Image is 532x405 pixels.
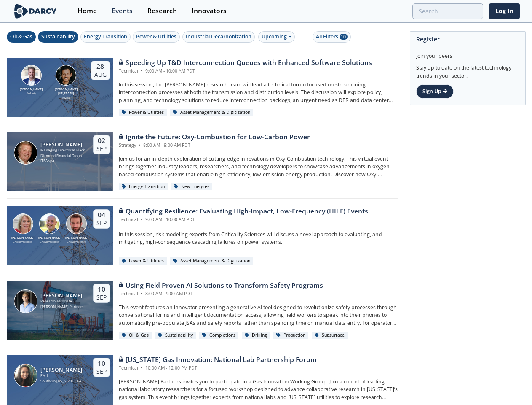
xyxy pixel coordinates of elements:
div: Industrial Decarbonization [186,33,251,40]
p: This event features an innovator presenting a generative AI tool designed to revolutionize safety... [119,304,398,327]
div: Aug [94,71,107,78]
div: Power & Utilities [136,33,176,40]
div: Managing Director at Black Diamond Financial Group [40,148,86,158]
img: logo-wide.svg [13,4,59,19]
div: Stay up to date on the latest technology trends in your sector. [416,60,519,80]
img: Sheryldean Garcia [14,364,37,387]
div: Sep [96,368,107,375]
div: Production [273,332,309,339]
div: [PERSON_NAME] [36,236,63,240]
div: Energy Transition [84,33,127,40]
div: Oil & Gas [10,33,32,40]
div: Home [78,8,97,14]
div: 10 [96,285,107,294]
div: Technical 9:00 AM - 10:00 AM PDT [119,68,372,75]
button: Sustainability [38,31,78,43]
button: Energy Transition [80,31,131,43]
div: ITEA spa [40,158,86,164]
div: GridUnity [18,92,44,95]
p: In this session, risk modeling experts from Criticality Sciences will discuss a novel approach to... [119,231,398,246]
div: Criticality Sciences [63,240,90,243]
img: Patrick Imeson [14,141,37,165]
img: Luigi Montana [56,65,76,86]
img: Brian Fitzsimons [21,65,42,86]
div: Strategy 8:00 AM - 9:00 AM PDT [119,142,310,149]
div: Asset Management & Digitization [170,257,254,265]
div: envelio [53,96,79,100]
div: New Energies [171,183,213,191]
div: Criticality Sciences [10,240,37,243]
div: Sep [96,219,107,227]
iframe: chat widget [497,371,524,397]
div: Innovators [192,8,227,14]
div: Southern [US_STATE] Gas Company [40,378,86,384]
span: • [139,365,144,371]
span: • [139,291,144,297]
span: • [139,68,144,74]
div: Oil & Gas [119,332,152,339]
img: Ben Ruddell [39,213,60,234]
div: Subsurface [312,332,348,339]
div: All Filters [316,33,348,40]
div: Sep [96,145,107,153]
div: [PERSON_NAME] [63,236,90,240]
div: Technical 9:00 AM - 10:00 AM PDT [119,216,368,223]
span: • [139,216,144,222]
a: Susan Ginsburg [PERSON_NAME] Criticality Sciences Ben Ruddell [PERSON_NAME] Criticality Sciences ... [7,206,398,265]
div: [PERSON_NAME] [40,367,86,373]
a: Log In [489,3,520,19]
div: Power & Utilities [119,257,167,265]
button: Industrial Decarbonization [182,31,255,43]
div: Using Field Proven AI Solutions to Transform Safety Programs [119,281,323,291]
div: Drilling [242,332,270,339]
div: [PERSON_NAME] [18,87,44,92]
button: Power & Utilities [133,31,180,43]
div: [PERSON_NAME] Partners [40,304,83,310]
div: Events [112,8,133,14]
div: Sustainability [155,332,196,339]
div: Ignite the Future: Oxy-Combustion for Low-Carbon Power [119,132,310,142]
div: Technical 10:00 AM - 12:00 PM PDT [119,365,317,372]
div: [PERSON_NAME] [10,236,37,240]
a: Sign Up [416,84,454,99]
div: Speeding Up T&D Interconnection Queues with Enhanced Software Solutions [119,58,372,68]
div: [US_STATE] Gas Innovation: National Lab Partnership Forum [119,355,317,365]
div: Quantifying Resilience: Evaluating High-Impact, Low-Frequency (HILF) Events [119,206,368,216]
div: [PERSON_NAME] [40,293,83,299]
input: Advanced Search [412,3,483,19]
div: Upcoming [258,31,295,43]
img: Ross Dakin [66,213,87,234]
div: Research [147,8,177,14]
div: Research Associate [40,299,83,304]
p: Join us for an in-depth exploration of cutting-edge innovations in Oxy-Combustion technology. Thi... [119,155,398,178]
div: 28 [94,62,107,71]
a: Patrick Imeson [PERSON_NAME] Managing Director at Black Diamond Financial Group ITEA spa 02 Sep I... [7,132,398,191]
div: [PERSON_NAME][US_STATE] [53,87,79,96]
button: Oil & Gas [7,31,36,43]
div: 10 [96,359,107,368]
a: Juan Mayol [PERSON_NAME] Research Associate [PERSON_NAME] Partners 10 Sep Using Field Proven AI S... [7,281,398,340]
div: Energy Transition [119,183,168,191]
div: Asset Management & Digitization [170,109,254,116]
span: 10 [340,34,348,40]
div: 04 [96,211,107,219]
div: Power & Utilities [119,109,167,116]
div: Register [416,32,519,46]
p: In this session, the [PERSON_NAME] research team will lead a technical forum focused on streamlin... [119,81,398,104]
a: Brian Fitzsimons [PERSON_NAME] GridUnity Luigi Montana [PERSON_NAME][US_STATE] envelio 28 Aug Spe... [7,58,398,117]
div: Technical 8:00 AM - 9:00 AM PDT [119,291,323,297]
img: Susan Ginsburg [13,213,33,234]
div: Completions [199,332,239,339]
div: Sep [96,294,107,301]
img: Juan Mayol [14,289,37,313]
div: Sustainability [41,33,75,40]
span: • [137,142,142,148]
button: All Filters 10 [313,31,351,43]
div: [PERSON_NAME] [40,142,86,148]
div: Criticality Sciences [36,240,63,243]
div: Join your peers [416,46,519,60]
div: PM II [40,373,86,378]
div: 02 [96,137,107,145]
p: [PERSON_NAME] Partners invites you to participate in a Gas Innovation Working Group. Join a cohor... [119,378,398,401]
